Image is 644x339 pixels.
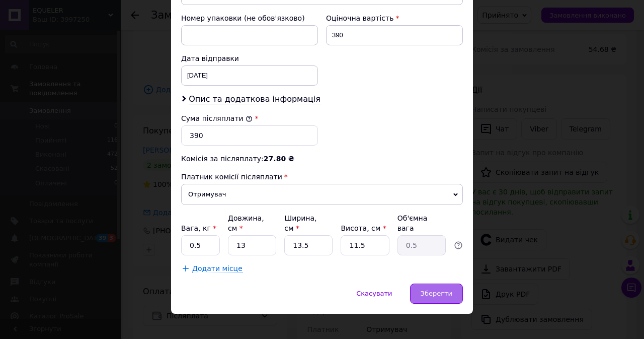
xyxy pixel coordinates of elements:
label: Ширина, см [284,214,316,232]
label: Довжина, см [228,214,264,232]
label: Сума післяплати [181,114,253,122]
div: Комісія за післяплату: [181,154,463,164]
label: Вага, кг [181,224,216,232]
div: Об'ємна вага [397,213,446,233]
span: Опис та додаткова інформація [189,94,320,104]
span: Додати місце [192,264,243,273]
span: Зберегти [421,290,452,297]
span: 27.80 ₴ [264,155,294,163]
div: Номер упаковки (не обов'язково) [181,13,318,23]
span: Скасувати [356,290,392,297]
label: Висота, см [341,224,386,232]
div: Оціночна вартість [326,13,463,23]
div: Дата відправки [181,53,318,63]
span: Платник комісії післяплати [181,173,282,181]
span: Отримувач [181,184,463,205]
